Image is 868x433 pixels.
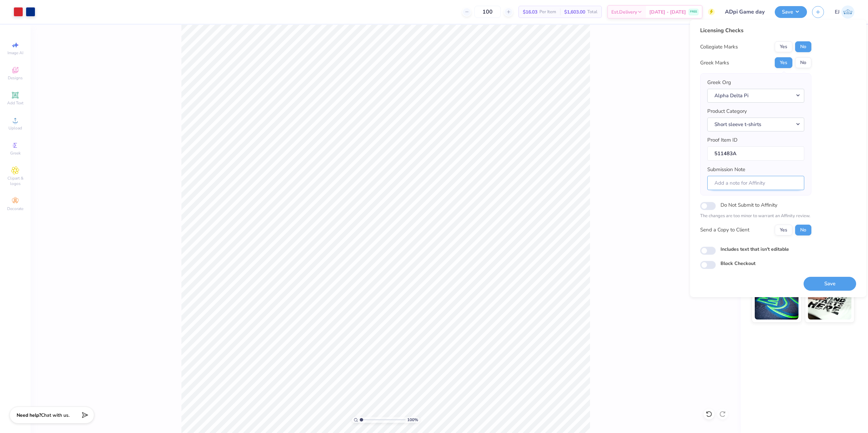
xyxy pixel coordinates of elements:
[649,8,686,16] span: [DATE] - [DATE]
[707,79,731,86] label: Greek Org
[795,225,811,235] button: No
[690,9,697,14] span: FREE
[700,226,749,234] div: Send a Copy to Client
[10,150,21,156] span: Greek
[8,125,22,131] span: Upload
[707,166,745,173] label: Submission Note
[707,136,737,144] label: Proof Item ID
[775,6,807,18] button: Save
[564,8,585,16] span: $1,603.00
[755,286,798,319] img: Glow in the Dark Ink
[407,417,418,423] span: 100 %
[523,8,537,16] span: $16.03
[700,59,729,67] div: Greek Marks
[720,5,770,19] input: Untitled Design
[539,8,556,16] span: Per Item
[775,57,792,68] button: Yes
[775,225,792,235] button: Yes
[841,5,854,19] img: Edgardo Jr
[7,206,23,211] span: Decorate
[611,8,637,16] span: Est. Delivery
[795,57,811,68] button: No
[700,26,811,35] div: Licensing Checks
[3,176,27,186] span: Clipart & logos
[474,6,501,18] input: – –
[835,5,854,19] a: EJ
[707,118,804,131] button: Short sleeve t-shirts
[707,107,747,115] label: Product Category
[721,201,777,209] label: Do Not Submit to Affinity
[7,50,23,56] span: Image AI
[721,246,789,253] label: Includes text that isn't editable
[707,176,804,190] input: Add a note for Affinity
[700,213,811,220] p: The changes are too minor to warrant an Affinity review.
[707,89,804,103] button: Alpha Delta Pi
[587,8,597,16] span: Total
[795,41,811,52] button: No
[700,43,738,51] div: Collegiate Marks
[804,277,856,291] button: Save
[721,260,755,267] label: Block Checkout
[835,8,840,16] span: EJ
[41,412,70,418] span: Chat with us.
[17,412,41,418] strong: Need help?
[808,286,852,319] img: Water based Ink
[8,75,23,81] span: Designs
[775,41,792,52] button: Yes
[7,100,23,106] span: Add Text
